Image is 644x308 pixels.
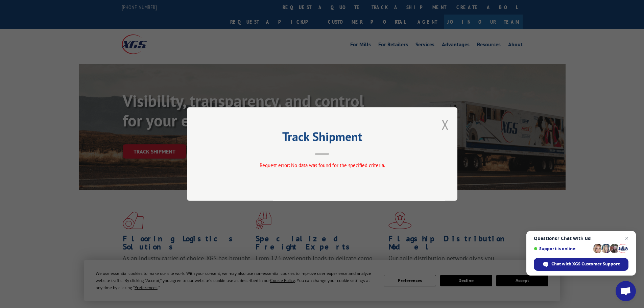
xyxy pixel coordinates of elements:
button: Close modal [442,116,449,134]
span: Questions? Chat with us! [534,236,628,241]
span: Support is online [534,246,591,251]
div: Open chat [616,281,636,301]
div: Chat with XGS Customer Support [534,258,628,271]
h2: Track Shipment [221,132,424,145]
span: Close chat [623,234,631,242]
span: Request error: No data was found for the specified criteria. [259,162,385,168]
span: Chat with XGS Customer Support [551,261,620,267]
